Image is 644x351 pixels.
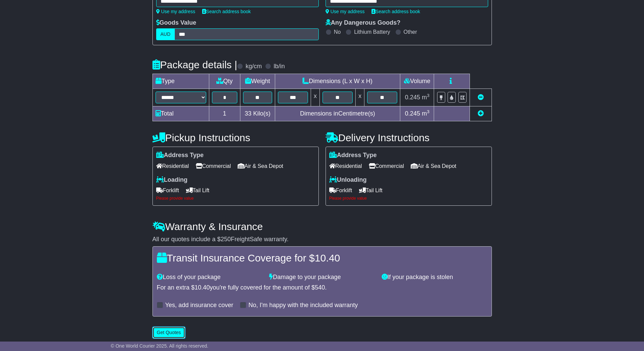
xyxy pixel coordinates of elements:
span: 540 [315,284,325,291]
span: 10.40 [195,284,210,291]
a: Use my address [156,9,195,14]
div: For an extra $ you're fully covered for the amount of $ . [157,284,487,292]
td: Volume [400,74,434,89]
td: x [311,89,319,106]
h4: Warranty & Insurance [152,221,492,232]
span: 0.245 [405,94,420,101]
a: Use my address [326,9,365,14]
h4: Delivery Instructions [326,132,492,143]
div: Loss of your package [153,274,266,281]
span: 250 [221,236,231,243]
span: Forklift [156,185,179,196]
label: Lithium Battery [354,29,390,35]
label: Address Type [156,152,204,159]
h4: Package details | [152,59,237,70]
div: If your package is stolen [378,274,491,281]
label: No [334,29,341,35]
td: Type [152,74,209,89]
label: Goods Value [156,19,196,27]
span: 0.245 [405,110,420,117]
td: Weight [240,74,275,89]
span: Residential [329,161,362,171]
span: Air & Sea Depot [411,161,456,171]
a: Search address book [202,9,251,14]
span: Commercial [369,161,404,171]
span: Air & Sea Depot [238,161,283,171]
h4: Transit Insurance Coverage for $ [157,252,487,264]
td: x [356,89,364,106]
label: No, I'm happy with the included warranty [248,302,358,309]
span: 10.40 [315,252,340,264]
label: Other [404,29,417,35]
span: Forklift [329,185,352,196]
label: Loading [156,176,188,184]
h4: Pickup Instructions [152,132,319,143]
label: Any Dangerous Goods? [326,19,401,27]
label: Address Type [329,152,377,159]
span: m [422,94,430,101]
label: lb/in [273,63,285,70]
a: Add new item [478,110,484,117]
td: Dimensions in Centimetre(s) [275,106,400,121]
label: Unloading [329,176,367,184]
div: Please provide value [329,196,488,201]
td: Dimensions (L x W x H) [275,74,400,89]
button: Get Quotes [152,327,186,339]
span: © One World Courier 2025. All rights reserved. [111,343,209,349]
span: m [422,110,430,117]
sup: 3 [427,93,430,98]
a: Search address book [372,9,420,14]
td: 1 [209,106,240,121]
span: Residential [156,161,189,171]
label: AUD [156,28,175,40]
sup: 3 [427,109,430,114]
td: Kilo(s) [240,106,275,121]
div: Damage to your package [266,274,378,281]
label: Yes, add insurance cover [165,302,233,309]
span: 33 [245,110,252,117]
td: Total [152,106,209,121]
div: All our quotes include a $ FreightSafe warranty. [152,236,492,243]
label: kg/cm [245,63,262,70]
span: Tail Lift [359,185,383,196]
div: Please provide value [156,196,315,201]
span: Tail Lift [186,185,210,196]
span: Commercial [196,161,231,171]
td: Qty [209,74,240,89]
a: Remove this item [478,94,484,101]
